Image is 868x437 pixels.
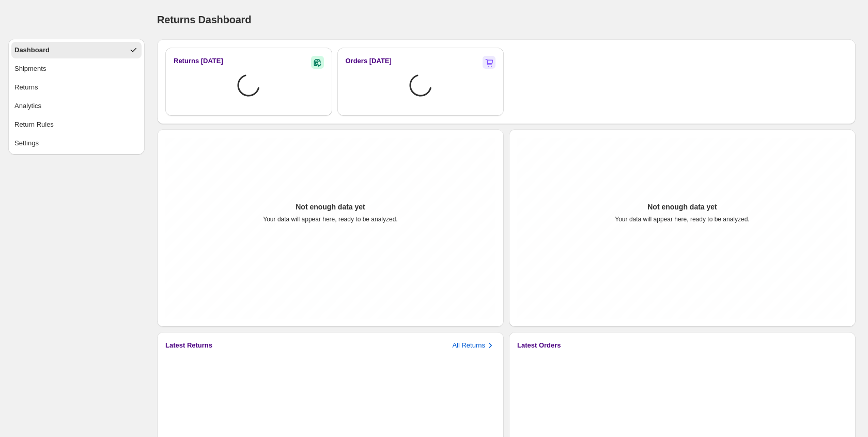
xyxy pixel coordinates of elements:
button: Returns [11,79,142,96]
span: Returns Dashboard [157,14,251,25]
div: Returns [14,82,38,93]
button: Analytics [11,98,142,114]
h3: Latest Returns [165,340,212,351]
div: Dashboard [14,45,50,55]
button: Return Rules [11,116,142,133]
div: Analytics [14,101,41,111]
h3: Latest Orders [517,340,561,351]
h3: Returns [DATE] [174,56,223,66]
button: Shipments [11,61,142,77]
button: All Returns [452,340,495,351]
button: Dashboard [11,42,142,58]
button: Settings [11,135,142,152]
div: Settings [14,138,39,148]
p: All Returns [452,340,485,351]
div: Shipments [14,64,46,74]
h2: Orders [DATE] [346,56,392,66]
div: Return Rules [14,119,54,130]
